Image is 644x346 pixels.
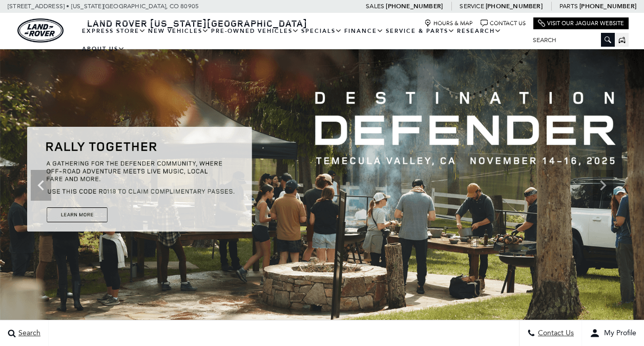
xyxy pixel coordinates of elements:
[343,22,385,40] a: Finance
[210,22,300,40] a: Pre-Owned Vehicles
[366,3,384,10] span: Sales
[81,40,126,58] a: About Us
[300,22,343,40] a: Specials
[17,18,64,43] img: Land Rover
[538,20,624,27] a: Visit Our Jaguar Website
[559,3,578,10] span: Parts
[525,34,615,46] input: Search
[81,22,147,40] a: EXPRESS STORE
[579,2,636,10] a: [PHONE_NUMBER]
[8,3,199,10] a: [STREET_ADDRESS] • [US_STATE][GEOGRAPHIC_DATA], CO 80905
[147,22,210,40] a: New Vehicles
[424,20,473,27] a: Hours & Map
[600,329,636,338] span: My Profile
[87,17,307,29] span: Land Rover [US_STATE][GEOGRAPHIC_DATA]
[81,17,314,29] a: Land Rover [US_STATE][GEOGRAPHIC_DATA]
[385,22,456,40] a: Service & Parts
[486,2,543,10] a: [PHONE_NUMBER]
[535,329,574,338] span: Contact Us
[16,329,40,338] span: Search
[456,22,503,40] a: Research
[481,20,526,27] a: Contact Us
[81,22,525,58] nav: Main Navigation
[17,18,64,43] a: land-rover
[460,3,484,10] span: Service
[582,320,644,346] button: user-profile-menu
[386,2,443,10] a: [PHONE_NUMBER]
